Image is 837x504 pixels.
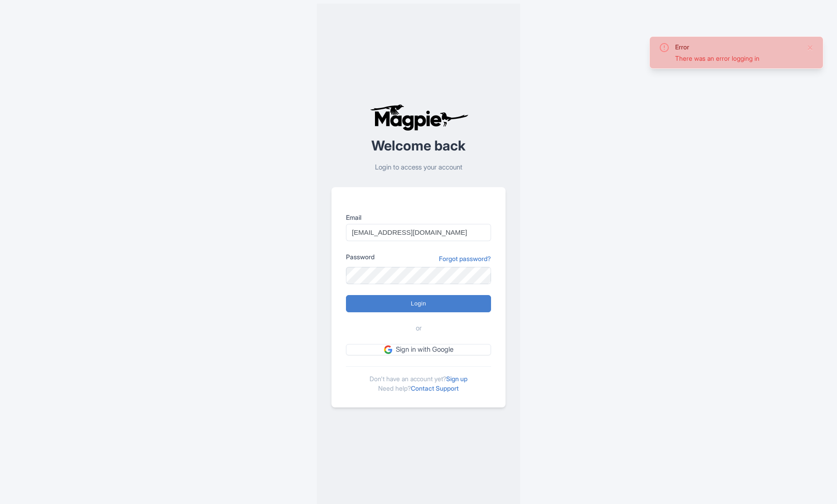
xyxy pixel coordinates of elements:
div: There was an error logging in [675,53,799,63]
a: Sign up [446,375,467,383]
img: logo-ab69f6fb50320c5b225c76a69d11143b.png [368,104,470,131]
span: or [416,323,422,334]
a: Sign in with Google [346,344,491,355]
input: Login [346,295,491,312]
label: Password [346,252,375,262]
h2: Welcome back [331,138,506,153]
input: you@example.com [346,224,491,241]
label: Email [346,213,491,222]
div: Don't have an account yet? Need help? [346,366,491,393]
img: google.svg [384,345,392,354]
p: Login to access your account [331,162,506,173]
button: Close [807,42,814,53]
a: Forgot password? [439,254,491,263]
a: Contact Support [411,384,459,392]
div: Error [675,42,799,52]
